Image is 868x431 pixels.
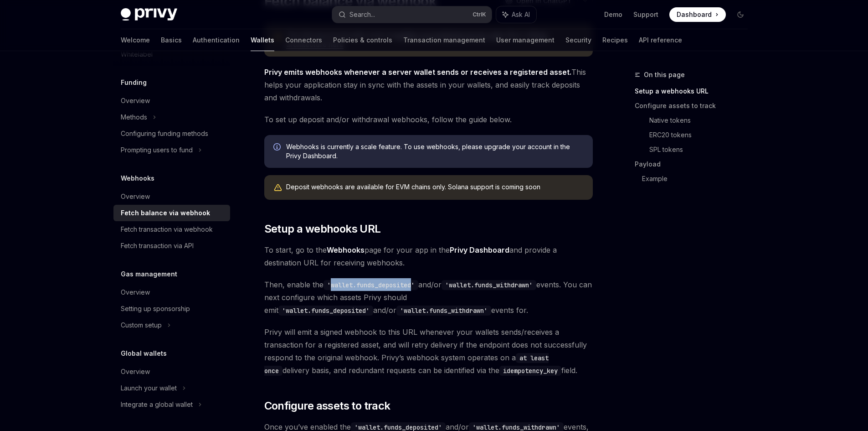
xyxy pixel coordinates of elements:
span: Ask AI [512,10,530,19]
a: Transaction management [403,29,485,51]
div: Deposit webhooks are available for EVM chains only. Solana support is coming soon [286,182,584,192]
a: Example [642,171,755,186]
a: Webhooks [327,245,365,255]
span: Dashboard [677,10,712,19]
a: Security [565,29,591,51]
a: Basics [161,29,182,51]
h5: Global wallets [121,348,167,359]
span: To start, go to the page for your app in the and provide a destination URL for receiving webhooks. [264,244,593,269]
div: Setting up sponsorship [121,303,190,314]
span: Configure assets to track [264,399,390,413]
img: dark logo [121,8,177,21]
a: Setting up sponsorship [113,301,230,317]
a: Demo [604,10,622,19]
a: Support [633,10,658,19]
div: Methods [121,112,147,123]
a: Fetch balance via webhook [113,205,230,221]
a: Payload [635,157,755,171]
code: idempotency_key [499,366,561,376]
span: On this page [644,69,685,80]
span: Then, enable the and/or events. You can next configure which assets Privy should emit and/or even... [264,278,593,317]
div: Fetch transaction via API [121,240,194,251]
span: Webhooks is currently a scale feature. To use webhooks, please upgrade your account in the Privy ... [286,142,584,161]
span: To set up deposit and/or withdrawal webhooks, follow the guide below. [264,113,593,126]
div: Overview [121,95,150,106]
a: Fetch transaction via API [113,238,230,254]
span: Privy will emit a signed webhook to this URL whenever your wallets sends/receives a transaction f... [264,326,593,377]
code: 'wallet.funds_deposited' [278,306,373,316]
div: Integrate a global wallet [121,399,193,410]
a: Wallets [251,29,274,51]
a: Fetch transaction via webhook [113,221,230,238]
svg: Info [273,143,282,152]
a: Overview [113,284,230,301]
a: ERC20 tokens [649,128,755,142]
div: Configuring funding methods [121,128,208,139]
span: Ctrl K [473,11,486,18]
strong: Privy emits webhooks whenever a server wallet sends or receives a registered asset. [264,68,571,77]
code: 'wallet.funds_withdrawn' [396,306,491,316]
a: Configure assets to track [635,99,755,113]
a: Overview [113,363,230,380]
a: Welcome [121,29,150,51]
a: Configuring funding methods [113,125,230,142]
h5: Gas management [121,269,177,280]
code: 'wallet.funds_deposited' [324,280,418,290]
svg: Warning [273,183,282,192]
a: SPL tokens [649,142,755,157]
div: Launch your wallet [121,383,177,394]
a: Connectors [285,29,322,51]
div: Custom setup [121,320,162,331]
h5: Funding [121,77,147,88]
button: Toggle dark mode [733,7,748,22]
div: Prompting users to fund [121,145,193,156]
a: Setup a webhooks URL [635,84,755,99]
a: Native tokens [649,113,755,128]
h5: Webhooks [121,173,154,184]
div: Overview [121,191,150,202]
a: Policies & controls [333,29,392,51]
a: Overview [113,188,230,205]
span: Setup a webhooks URL [264,222,381,236]
span: This helps your application stay in sync with the assets in your wallets, and easily track deposi... [264,66,593,104]
a: Dashboard [669,7,726,22]
a: User management [496,29,555,51]
div: Fetch balance via webhook [121,208,210,218]
div: Overview [121,366,150,377]
button: Ask AI [496,6,536,23]
a: Authentication [193,29,240,51]
div: Fetch transaction via webhook [121,224,213,235]
a: Recipes [602,29,628,51]
button: Search...CtrlK [332,6,492,23]
a: API reference [639,29,682,51]
a: Overview [113,93,230,109]
a: Privy Dashboard [450,245,509,255]
div: Search... [349,9,375,20]
div: Overview [121,287,150,298]
code: 'wallet.funds_withdrawn' [442,280,536,290]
